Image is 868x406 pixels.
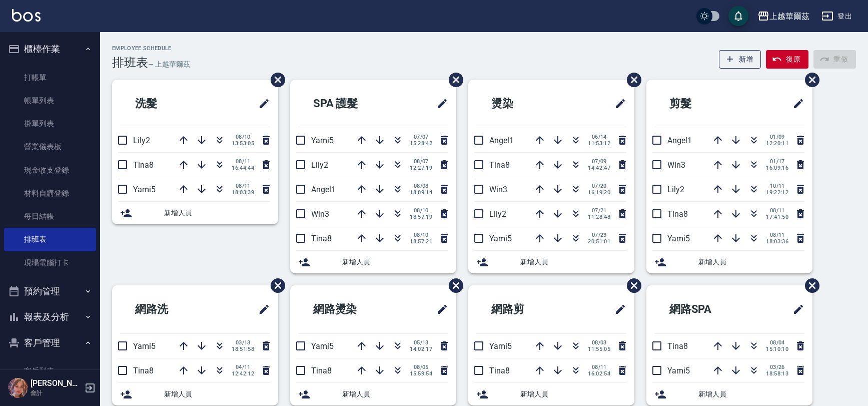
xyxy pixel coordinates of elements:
[311,366,332,375] span: Tina8
[4,228,96,251] a: 排班表
[133,160,154,170] span: Tina8
[667,234,690,243] span: Yami5
[766,364,788,370] span: 03/26
[31,388,82,397] p: 會計
[588,158,610,165] span: 07/09
[769,10,809,23] div: 上越華爾茲
[766,140,788,147] span: 12:20:11
[252,92,270,116] span: 修改班表的標題
[263,65,287,95] span: 刪除班表
[4,89,96,112] a: 帳單列表
[290,383,456,405] div: 新增人員
[476,86,568,122] h2: 燙染
[753,6,813,27] button: 上越華爾茲
[588,346,610,352] span: 11:55:05
[667,136,692,145] span: Angel1
[410,346,432,352] span: 14:02:17
[133,185,156,194] span: Yami5
[232,183,254,189] span: 08/11
[766,207,788,214] span: 08/11
[410,134,432,140] span: 07/07
[232,165,254,171] span: 16:44:44
[148,59,190,70] h6: — 上越華爾茲
[441,65,465,95] span: 刪除班表
[667,341,688,351] span: Tina8
[766,370,788,377] span: 18:58:13
[766,214,788,220] span: 17:41:50
[4,330,96,356] button: 客戶管理
[608,297,626,321] span: 修改班表的標題
[311,209,329,219] span: Win3
[588,238,610,245] span: 20:51:01
[120,291,218,327] h2: 網路洗
[410,370,432,377] span: 15:59:54
[588,189,610,196] span: 16:19:20
[298,291,401,327] h2: 網路燙染
[766,339,788,346] span: 08/04
[430,92,448,116] span: 修改班表的標題
[4,304,96,330] button: 報表及分析
[441,271,465,300] span: 刪除班表
[232,346,254,352] span: 18:51:58
[667,160,685,170] span: Win3
[290,251,456,273] div: 新增人員
[410,189,432,196] span: 18:09:14
[489,234,512,243] span: Yami5
[410,364,432,370] span: 08/05
[588,364,610,370] span: 08/11
[31,378,82,388] h5: [PERSON_NAME]
[4,205,96,228] a: 每日結帳
[786,297,804,321] span: 修改班表的標題
[133,366,154,375] span: Tina8
[112,45,190,52] h2: Employee Schedule
[468,383,634,405] div: 新增人員
[786,92,804,116] span: 修改班表的標題
[588,214,610,220] span: 11:28:48
[654,291,756,327] h2: 網路SPA
[619,65,643,95] span: 刪除班表
[468,251,634,273] div: 新增人員
[667,185,684,194] span: Lily2
[520,389,626,399] span: 新增人員
[410,238,432,245] span: 18:57:21
[298,86,401,122] h2: SPA 護髮
[311,341,334,351] span: Yami5
[766,165,788,171] span: 16:09:16
[410,183,432,189] span: 08/08
[232,364,254,370] span: 04/11
[112,56,148,70] h3: 排班表
[489,136,514,145] span: Angel1
[120,86,212,122] h2: 洗髮
[489,160,510,170] span: Tina8
[410,339,432,346] span: 05/13
[588,140,610,147] span: 11:53:12
[797,65,821,95] span: 刪除班表
[232,339,254,346] span: 03/13
[654,86,746,122] h2: 剪髮
[766,158,788,165] span: 01/17
[608,92,626,116] span: 修改班表的標題
[4,278,96,304] button: 預約管理
[311,234,332,243] span: Tina8
[619,271,643,300] span: 刪除班表
[311,185,336,194] span: Angel1
[766,50,808,69] button: 復原
[342,389,448,399] span: 新增人員
[489,366,510,375] span: Tina8
[766,134,788,140] span: 01/09
[698,389,804,399] span: 新增人員
[489,341,512,351] span: Yami5
[4,36,96,62] button: 櫃檯作業
[410,158,432,165] span: 08/07
[410,214,432,220] span: 18:57:19
[8,378,28,398] img: Person
[164,389,270,399] span: 新增人員
[263,271,287,300] span: 刪除班表
[112,383,278,405] div: 新增人員
[252,297,270,321] span: 修改班表的標題
[232,134,254,140] span: 08/10
[232,158,254,165] span: 08/11
[4,66,96,89] a: 打帳單
[766,232,788,238] span: 08/11
[4,135,96,158] a: 營業儀表板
